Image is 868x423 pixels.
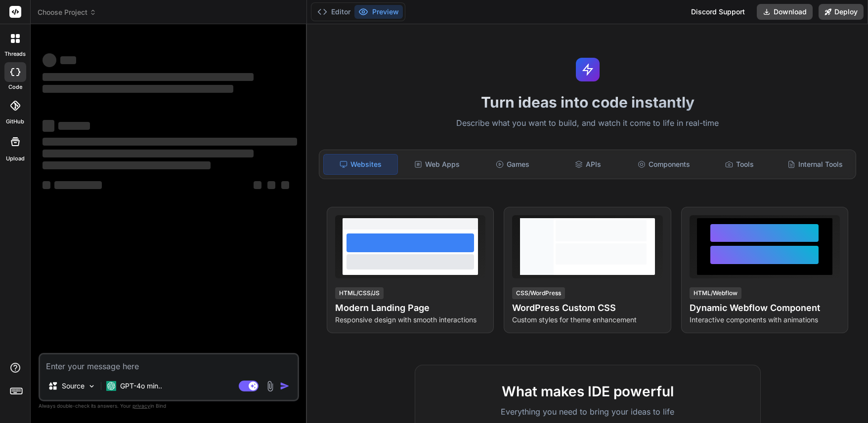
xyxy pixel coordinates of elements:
span: ‌ [43,161,211,169]
p: GPT-4o min.. [120,381,162,391]
span: ‌ [43,181,50,189]
span: ‌ [43,53,56,67]
span: ‌ [43,150,254,157]
p: Always double-check its answers. Your in Bind [39,401,299,411]
span: ‌ [43,138,297,146]
label: GitHub [6,117,24,126]
div: HTML/CSS/JS [335,287,384,299]
button: Preview [354,5,403,19]
h4: WordPress Custom CSS [512,301,662,315]
p: Describe what you want to build, and watch it come to life in real-time [313,117,862,130]
span: ‌ [281,181,289,189]
span: Choose Project [38,7,96,17]
label: threads [4,50,26,58]
h4: Modern Landing Page [335,301,485,315]
img: Pick Models [87,382,96,390]
label: code [8,83,22,91]
button: Editor [313,5,354,19]
div: Web Apps [400,154,474,175]
button: Deploy [819,4,864,20]
img: attachment [264,381,276,392]
span: ‌ [43,85,233,93]
p: Interactive components with animations [690,315,840,325]
span: ‌ [58,122,90,130]
div: Components [627,154,700,175]
img: GPT-4o mini [106,381,116,391]
span: ‌ [254,181,261,189]
h4: Dynamic Webflow Component [690,301,840,315]
label: Upload [6,154,25,163]
h1: Turn ideas into code instantly [313,93,862,111]
span: ‌ [267,181,275,189]
span: ‌ [43,120,54,132]
h2: What makes IDE powerful [431,381,744,402]
span: ‌ [60,56,76,64]
img: icon [280,381,290,391]
p: Source [62,381,85,391]
p: Everything you need to bring your ideas to life [431,406,744,418]
p: Responsive design with smooth interactions [335,315,485,325]
div: CSS/WordPress [512,287,565,299]
span: ‌ [43,73,254,81]
div: HTML/Webflow [690,287,741,299]
button: Download [757,4,813,20]
div: Websites [323,154,398,175]
span: privacy [132,403,150,409]
div: Games [476,154,549,175]
div: Internal Tools [778,154,852,175]
div: Tools [702,154,776,175]
span: ‌ [54,181,102,189]
p: Custom styles for theme enhancement [512,315,662,325]
div: APIs [551,154,625,175]
div: Discord Support [685,4,751,20]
